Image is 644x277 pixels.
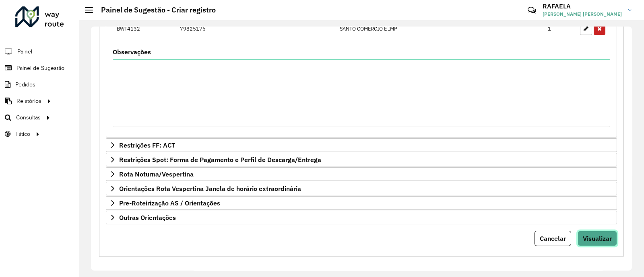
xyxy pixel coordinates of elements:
h2: Painel de Sugestão - Criar registro [93,6,216,14]
span: Restrições Spot: Forma de Pagamento e Perfil de Descarga/Entrega [119,156,321,163]
button: Cancelar [535,231,571,246]
a: Restrições FF: ACT [106,138,617,152]
span: Orientações Rota Vespertina Janela de horário extraordinária [119,185,301,192]
span: Relatórios [17,97,41,105]
span: Pre-Roteirização AS / Orientações [119,200,220,206]
td: 1 [544,18,576,39]
button: Visualizar [578,231,617,246]
a: Outras Orientações [106,211,617,224]
td: BWT4132 [113,18,176,39]
td: 79825176 [176,18,335,39]
span: Pedidos [15,80,35,89]
span: Cancelar [540,234,566,242]
a: Contato Rápido [523,2,541,19]
h3: RAFAELA [543,2,622,10]
span: Restrições FF: ACT [119,142,175,148]
a: Rota Noturna/Vespertina [106,167,617,181]
a: Restrições Spot: Forma de Pagamento e Perfil de Descarga/Entrega [106,153,617,166]
td: SANTO COMERCIO E IMP [335,18,543,39]
span: Consultas [16,113,41,122]
a: Orientações Rota Vespertina Janela de horário extraordinária [106,182,617,195]
span: Visualizar [583,234,612,242]
span: Outras Orientações [119,214,176,221]
span: [PERSON_NAME] [PERSON_NAME] [543,10,622,18]
span: Rota Noturna/Vespertina [119,171,194,177]
span: Tático [15,130,30,138]
span: Painel de Sugestão [17,64,64,72]
a: Pre-Roteirização AS / Orientações [106,196,617,210]
label: Observações [113,47,151,57]
span: Painel [17,47,32,56]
